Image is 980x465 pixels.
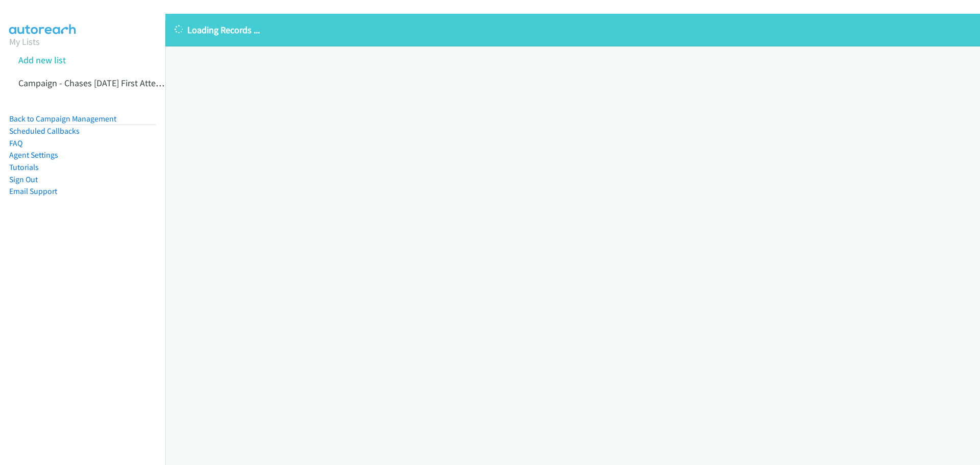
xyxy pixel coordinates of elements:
[9,36,40,47] a: My Lists
[9,114,116,124] a: Back to Campaign Management
[9,175,38,184] a: Sign Out
[18,77,171,89] a: Campaign - Chases [DATE] First Attempt
[9,162,39,172] a: Tutorials
[175,23,971,37] p: Loading Records ...
[9,186,57,196] a: Email Support
[18,54,66,66] a: Add new list
[9,138,22,148] a: FAQ
[9,126,80,136] a: Scheduled Callbacks
[9,150,58,160] a: Agent Settings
